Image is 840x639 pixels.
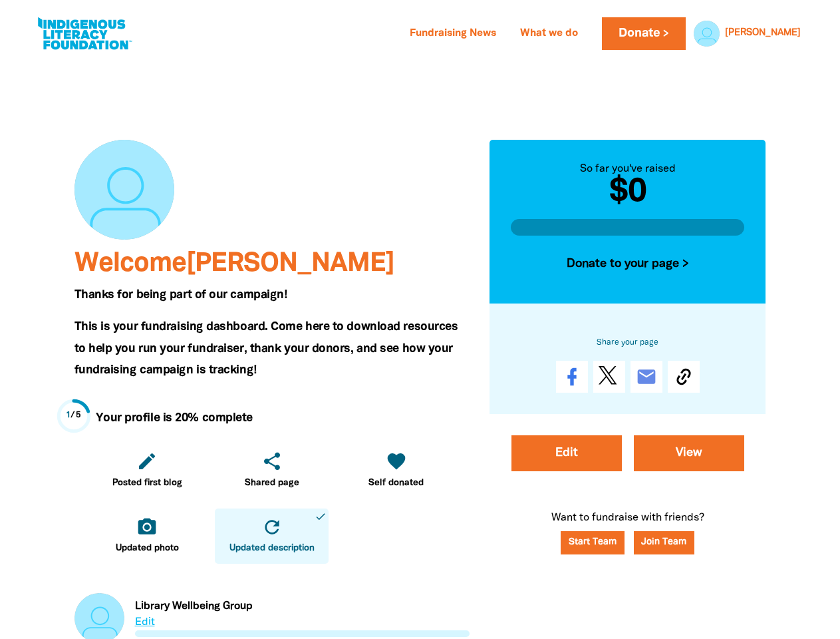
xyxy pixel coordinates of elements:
a: Edit [511,435,622,471]
i: done [315,511,327,523]
i: edit [136,451,158,472]
span: Self donated [368,477,424,490]
a: refreshUpdated descriptiondone [215,509,329,564]
a: Donate [602,17,686,50]
a: View [634,435,744,471]
a: shareShared page [215,443,329,498]
span: This is your fundraising dashboard. Come here to download resources to help you run your fundrais... [74,321,458,375]
span: Thanks for being part of our campaign! [74,290,287,300]
a: editPosted first blog [90,443,204,498]
i: favorite [386,451,407,472]
span: Posted first blog [112,477,182,490]
a: [PERSON_NAME] [725,29,801,38]
a: Share [556,361,588,393]
span: Welcome [PERSON_NAME] [74,252,394,276]
span: Shared page [245,477,299,490]
a: Start Team [561,531,625,554]
a: camera_altUpdated photo [90,509,204,564]
div: / 5 [66,409,81,422]
i: share [261,451,283,472]
a: favoriteSelf donated [339,443,453,498]
a: Fundraising News [402,23,504,45]
h6: Share your page [511,335,745,350]
button: Donate to your page > [511,246,745,282]
span: Updated description [229,542,315,555]
a: Post [593,361,625,393]
div: So far you've raised [511,161,745,177]
a: What we do [512,23,586,45]
p: Want to fundraise with friends? [490,510,766,574]
i: email [636,366,657,387]
a: email [630,361,662,393]
strong: Your profile is 20% complete [96,413,253,423]
button: Join Team [634,531,695,554]
h2: $0 [511,177,745,209]
span: Updated photo [116,542,179,555]
button: Copy Link [668,361,700,393]
span: 1 [66,411,71,419]
i: camera_alt [136,517,158,538]
i: refresh [261,517,283,538]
